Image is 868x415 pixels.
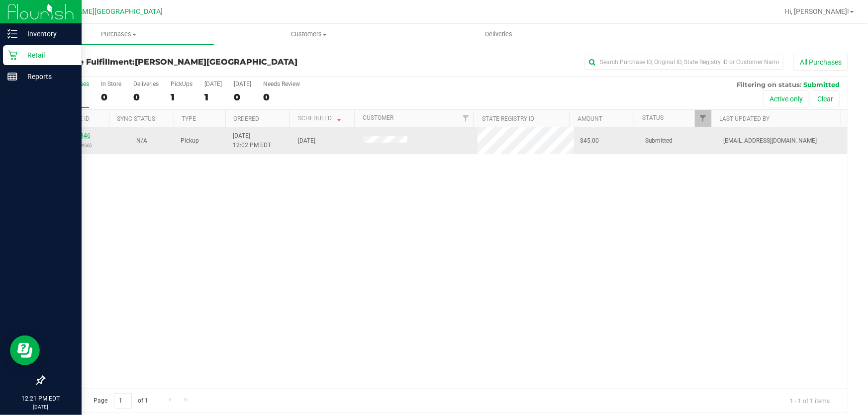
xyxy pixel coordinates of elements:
[214,30,403,39] span: Customers
[85,393,157,409] span: Page of 1
[363,114,393,121] a: Customer
[793,54,848,71] button: All Purchases
[17,28,77,40] p: Inventory
[4,394,77,403] p: 12:21 PM EDT
[580,136,599,146] span: $45.00
[803,81,840,88] span: Submitted
[44,58,312,67] h3: Purchase Fulfillment:
[171,81,193,87] div: PickUps
[811,90,840,107] button: Clear
[136,136,147,146] button: N/A
[204,81,222,87] div: [DATE]
[298,136,315,146] span: [DATE]
[133,81,159,87] div: Deliveries
[457,110,474,127] a: Filter
[7,50,17,60] inline-svg: Retail
[117,115,155,122] a: Sync Status
[233,115,259,122] a: Ordered
[4,403,77,411] p: [DATE]
[645,136,673,146] span: Submitted
[234,91,251,103] div: 0
[233,131,271,150] span: [DATE] 12:02 PM EDT
[737,81,801,88] span: Filtering on status:
[723,136,817,146] span: [EMAIL_ADDRESS][DOMAIN_NAME]
[182,115,196,122] a: Type
[263,81,300,87] div: Needs Review
[24,30,214,39] span: Purchases
[263,91,300,103] div: 0
[7,29,17,39] inline-svg: Inventory
[782,393,838,408] span: 1 - 1 of 1 items
[298,115,343,122] a: Scheduled
[204,91,222,103] div: 1
[101,81,121,87] div: In Store
[136,137,147,144] span: Not Applicable
[7,72,17,82] inline-svg: Reports
[171,91,193,103] div: 1
[133,91,159,103] div: 0
[181,136,199,146] span: Pickup
[40,7,163,16] span: [PERSON_NAME][GEOGRAPHIC_DATA]
[17,49,77,61] p: Retail
[214,24,404,45] a: Customers
[482,115,534,122] a: State Registry ID
[695,110,711,127] a: Filter
[114,393,132,409] input: 1
[10,335,40,365] iframe: Resource center
[584,55,783,70] input: Search Purchase ID, Original ID, State Registry ID or Customer Name...
[234,81,251,87] div: [DATE]
[135,57,297,67] span: [PERSON_NAME][GEOGRAPHIC_DATA]
[17,71,77,83] p: Reports
[472,30,526,39] span: Deliveries
[642,114,664,121] a: Status
[720,115,770,122] a: Last Updated By
[404,24,594,45] a: Deliveries
[784,7,849,15] span: Hi, [PERSON_NAME]!
[101,91,121,103] div: 0
[24,24,214,45] a: Purchases
[578,115,602,122] a: Amount
[763,90,809,107] button: Active only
